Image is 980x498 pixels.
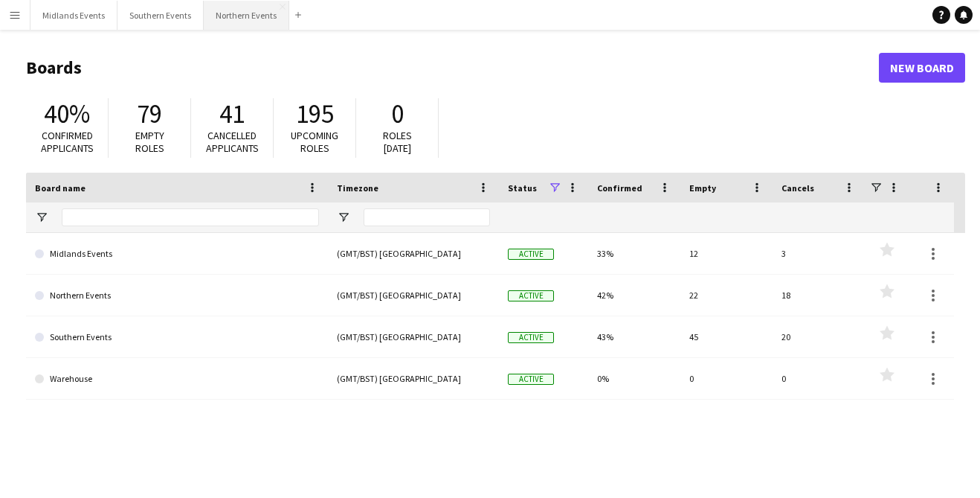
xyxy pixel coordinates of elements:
a: Midlands Events [35,233,319,275]
a: Southern Events [35,316,319,358]
div: (GMT/BST) [GEOGRAPHIC_DATA] [328,233,499,274]
span: Active [508,249,554,260]
div: 22 [680,275,773,316]
div: 45 [680,316,773,357]
div: 12 [680,233,773,274]
span: Empty roles [135,129,164,155]
span: Active [508,374,554,385]
div: (GMT/BST) [GEOGRAPHIC_DATA] [328,358,499,399]
a: Northern Events [35,275,319,316]
div: 18 [773,275,865,316]
div: 0 [773,358,865,399]
div: 3 [773,233,865,274]
div: 0 [680,358,773,399]
input: Board name Filter Input [62,208,319,226]
span: 41 [219,98,245,130]
button: Midlands Events [30,1,117,30]
a: Warehouse [35,358,319,400]
button: Southern Events [117,1,204,30]
span: Confirmed applicants [41,129,94,155]
span: 195 [296,98,334,130]
h1: Boards [26,57,879,79]
button: Open Filter Menu [35,211,48,224]
input: Timezone Filter Input [364,208,490,226]
div: 43% [588,316,680,357]
span: Upcoming roles [291,129,338,155]
span: Board name [35,182,86,194]
span: Active [508,332,554,343]
span: Cancels [781,182,814,194]
span: Active [508,290,554,301]
span: Timezone [337,182,378,194]
span: Confirmed [597,182,642,194]
span: 0 [391,98,404,130]
div: 33% [588,233,680,274]
span: Status [508,182,537,194]
button: Open Filter Menu [337,211,350,224]
span: Empty [689,182,716,194]
div: 20 [773,316,865,357]
div: 42% [588,275,680,316]
a: New Board [879,53,965,83]
span: 79 [137,98,162,130]
div: (GMT/BST) [GEOGRAPHIC_DATA] [328,316,499,357]
div: (GMT/BST) [GEOGRAPHIC_DATA] [328,275,499,316]
span: Roles [DATE] [383,129,412,155]
span: 40% [44,98,90,130]
button: Northern Events [204,1,289,30]
span: Cancelled applicants [206,129,259,155]
div: 0% [588,358,680,399]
